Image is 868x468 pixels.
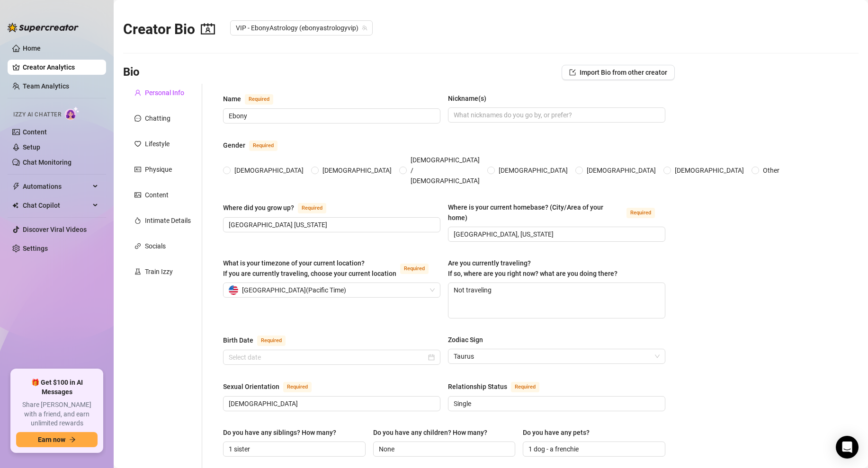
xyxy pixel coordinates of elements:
span: contacts [201,22,215,36]
label: Birth Date [223,335,296,346]
span: Required [257,336,286,346]
span: Earn now [38,436,65,443]
span: arrow-right [69,436,76,443]
input: Relationship Status [454,398,658,409]
img: Chat Copilot [12,202,18,209]
h2: Creator Bio [123,20,215,38]
div: Relationship Status [448,381,507,392]
div: Personal Info [145,88,184,98]
input: Sexual Orientation [229,398,433,409]
div: Birth Date [223,335,253,345]
input: Where did you grow up? [229,220,433,230]
span: heart [134,141,141,147]
img: us [229,285,238,295]
div: Lifestyle [145,139,170,149]
div: Open Intercom Messenger [836,436,859,459]
div: Intimate Details [145,215,191,226]
span: Share [PERSON_NAME] with a friend, and earn unlimited rewards [16,400,98,428]
button: Import Bio from other creator [562,65,675,80]
div: Sexual Orientation [223,381,279,392]
span: [DEMOGRAPHIC_DATA] [231,165,307,176]
span: thunderbolt [12,183,20,190]
span: Required [245,94,273,105]
span: fire [134,217,141,224]
label: Zodiac Sign [448,335,490,345]
input: Do you have any siblings? How many? [229,444,358,454]
img: AI Chatter [65,106,80,120]
a: Team Analytics [23,82,69,90]
span: user [134,89,141,96]
div: Nickname(s) [448,93,486,104]
span: import [569,69,576,76]
div: Where did you grow up? [223,203,294,213]
span: Required [249,141,277,151]
label: Where did you grow up? [223,202,337,213]
label: Do you have any pets? [523,427,596,438]
label: Do you have any siblings? How many? [223,427,343,438]
h3: Bio [123,65,140,80]
input: Do you have any pets? [528,444,658,454]
a: Creator Analytics [23,60,98,75]
div: Chatting [145,113,170,124]
input: Birth Date [229,352,426,362]
span: idcard [134,166,141,173]
span: link [134,243,141,249]
textarea: Not traveling [448,283,665,318]
div: Zodiac Sign [448,335,483,345]
span: 🎁 Get $100 in AI Messages [16,378,98,397]
span: VIP - EbonyAstrology (ebonyastrologyvip) [236,21,367,35]
span: Chat Copilot [23,198,90,213]
div: Socials [145,241,166,251]
span: Required [283,382,312,392]
div: Content [145,190,169,200]
span: Other [759,165,783,176]
img: logo-BBDzfeDw.svg [8,23,79,32]
a: Chat Monitoring [23,159,72,166]
span: [DEMOGRAPHIC_DATA] [583,165,660,176]
button: Earn nowarrow-right [16,432,98,447]
span: What is your timezone of your current location? If you are currently traveling, choose your curre... [223,259,396,277]
span: Taurus [454,349,660,363]
div: Do you have any pets? [523,427,590,438]
input: Do you have any children? How many? [379,444,508,454]
input: Nickname(s) [454,110,658,120]
input: Name [229,111,433,121]
div: Name [223,94,241,104]
span: experiment [134,268,141,275]
label: Name [223,93,284,105]
span: [GEOGRAPHIC_DATA] ( Pacific Time ) [242,283,346,297]
span: [DEMOGRAPHIC_DATA] [319,165,395,176]
label: Nickname(s) [448,93,493,104]
div: Where is your current homebase? (City/Area of your home) [448,202,623,223]
input: Where is your current homebase? (City/Area of your home) [454,229,658,239]
a: Content [23,128,47,136]
span: Are you currently traveling? If so, where are you right now? what are you doing there? [448,259,617,277]
span: [DEMOGRAPHIC_DATA] / [DEMOGRAPHIC_DATA] [407,155,483,186]
span: Izzy AI Chatter [13,110,61,119]
div: Do you have any siblings? How many? [223,427,336,438]
div: Do you have any children? How many? [373,427,487,438]
div: Gender [223,140,245,150]
a: Home [23,44,41,52]
span: Required [400,264,429,274]
span: Required [298,203,326,213]
span: Required [626,208,655,218]
span: team [362,25,367,31]
span: message [134,115,141,122]
label: Sexual Orientation [223,381,322,392]
span: Import Bio from other creator [580,69,667,76]
span: Required [511,382,539,392]
a: Setup [23,143,40,151]
span: [DEMOGRAPHIC_DATA] [495,165,572,176]
label: Where is your current homebase? (City/Area of your home) [448,202,665,223]
label: Relationship Status [448,381,550,392]
a: Settings [23,245,48,252]
label: Do you have any children? How many? [373,427,494,438]
span: Automations [23,179,90,194]
label: Gender [223,140,288,151]
span: picture [134,192,141,198]
div: Train Izzy [145,266,173,277]
a: Discover Viral Videos [23,226,87,233]
div: Physique [145,164,172,175]
span: [DEMOGRAPHIC_DATA] [671,165,748,176]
